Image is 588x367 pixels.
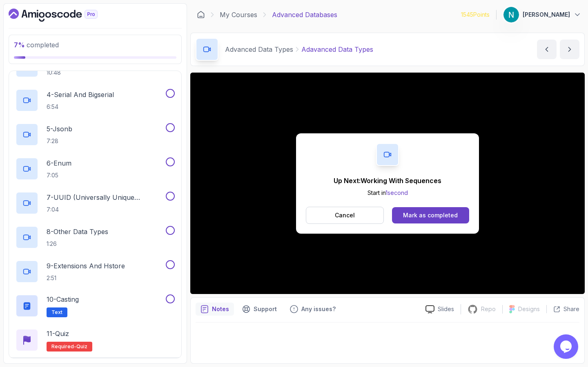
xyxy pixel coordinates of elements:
[419,305,461,314] a: Slides
[518,305,540,313] p: Designs
[47,171,71,179] p: 7:05
[481,305,496,313] p: Repo
[306,207,384,224] button: Cancel
[16,157,175,180] button: 6-Enum7:05
[16,89,175,112] button: 4-Serial And Bigserial6:54
[14,41,59,49] span: completed
[392,207,469,223] button: Mark as completed
[47,329,69,338] p: 11 - Quiz
[197,11,205,19] a: Dashboard
[47,206,164,214] p: 7:04
[546,305,579,313] button: Share
[47,124,72,134] p: 5 - Jsonb
[51,309,62,316] span: Text
[16,329,175,352] button: 11-QuizRequired-quiz
[47,137,72,145] p: 7:28
[301,44,373,54] p: Adavanced Data Types
[385,189,408,196] span: 1 second
[334,176,441,186] p: Up Next: Working With Sequences
[403,211,458,219] div: Mark as completed
[334,189,441,197] p: Start in
[461,11,490,19] p: 1545 Points
[16,123,175,146] button: 5-Jsonb7:28
[47,69,74,77] p: 10:48
[285,303,341,316] button: Feedback button
[560,40,579,59] button: next content
[335,211,355,219] p: Cancel
[16,260,175,283] button: 9-Extensions And Hstore2:51
[272,10,337,20] p: Advanced Databases
[47,103,114,111] p: 6:54
[47,158,71,168] p: 6 - Enum
[554,334,580,359] iframe: chat widget
[212,305,229,313] p: Notes
[196,303,234,316] button: notes button
[51,343,76,350] span: Required-
[237,303,282,316] button: Support button
[301,305,336,313] p: Any issues?
[563,305,579,313] p: Share
[254,305,277,313] p: Support
[47,240,108,248] p: 1:26
[220,10,257,20] a: My Courses
[47,192,164,202] p: 7 - UUID (Universally Unique Identifier)
[16,294,175,317] button: 10-CastingText
[190,73,585,294] iframe: 1 - Adavanced Data Types
[16,226,175,249] button: 8-Other Data Types1:26
[76,343,87,350] span: quiz
[503,7,581,23] button: user profile image[PERSON_NAME]
[47,294,79,304] p: 10 - Casting
[537,40,557,59] button: previous content
[14,41,25,49] span: 7 %
[225,44,293,54] p: Advanced Data Types
[47,227,108,237] p: 8 - Other Data Types
[47,90,114,99] p: 4 - Serial And Bigserial
[523,11,570,19] p: [PERSON_NAME]
[438,305,454,313] p: Slides
[47,274,125,282] p: 2:51
[503,7,519,22] img: user profile image
[9,9,116,22] a: Dashboard
[16,192,175,214] button: 7-UUID (Universally Unique Identifier)7:04
[47,261,125,271] p: 9 - Extensions And Hstore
